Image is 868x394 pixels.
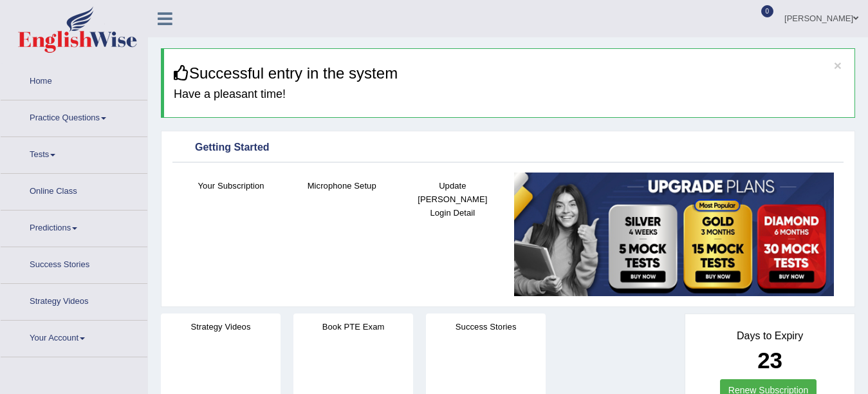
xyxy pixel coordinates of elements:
img: small5.jpg [514,173,834,296]
a: Practice Questions [1,100,147,133]
a: Your Account [1,321,147,353]
a: Predictions [1,211,147,243]
a: Success Stories [1,247,147,279]
a: Online Class [1,174,147,206]
h4: Your Subscription [182,179,280,192]
span: 0 [761,5,774,17]
h4: Update [PERSON_NAME] Login Detail [403,179,501,220]
div: Getting Started [176,138,840,158]
h4: Days to Expiry [699,330,840,342]
button: × [834,59,842,72]
h4: Strategy Videos [161,320,281,333]
h4: Microphone Setup [293,179,391,192]
h3: Successful entry in the system [174,65,845,82]
a: Strategy Videos [1,284,147,316]
h4: Have a pleasant time! [174,88,845,101]
b: 23 [757,348,782,373]
h4: Book PTE Exam [293,320,413,333]
a: Home [1,64,147,96]
h4: Success Stories [426,320,546,333]
a: Tests [1,137,147,169]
